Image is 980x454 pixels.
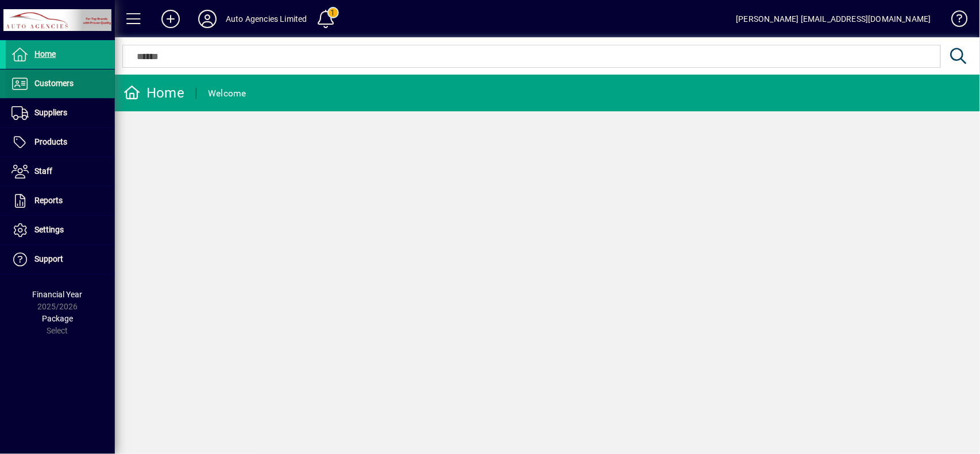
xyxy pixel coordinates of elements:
span: Reports [34,196,63,205]
div: [PERSON_NAME] [EMAIL_ADDRESS][DOMAIN_NAME] [736,10,931,28]
a: Suppliers [6,99,115,127]
a: Knowledge Base [943,2,966,40]
span: Financial Year [33,290,83,299]
a: Products [6,128,115,157]
div: Welcome [208,84,246,103]
span: Customers [34,79,74,88]
button: Profile [189,9,226,29]
a: Settings [6,216,115,245]
div: Home [124,84,184,102]
span: Package [42,314,73,323]
a: Support [6,245,115,274]
a: Customers [6,69,115,98]
span: Suppliers [34,108,67,117]
span: Products [34,137,67,146]
a: Reports [6,187,115,215]
div: Auto Agencies Limited [226,10,307,28]
span: Home [34,49,56,59]
span: Settings [34,225,64,234]
a: Staff [6,157,115,186]
span: Staff [34,166,52,176]
span: Support [34,254,63,263]
button: Add [152,9,189,29]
